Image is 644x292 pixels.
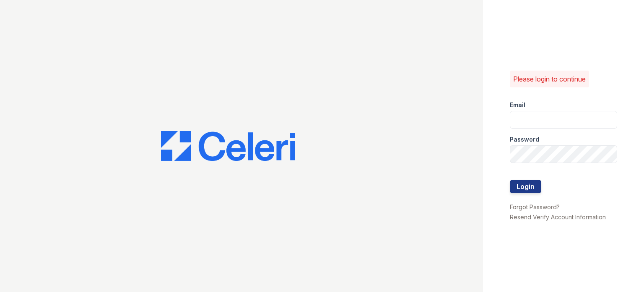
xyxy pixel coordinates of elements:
[513,74,586,84] p: Please login to continue
[510,203,560,210] a: Forgot Password?
[510,213,606,221] a: Resend Verify Account Information
[510,135,539,144] label: Password
[510,101,525,109] label: Email
[510,180,541,193] button: Login
[161,131,295,161] img: CE_Logo_Blue-a8612792a0a2168367f1c8372b55b34899dd931a85d93a1a3d3e32e68fde9ad4.png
